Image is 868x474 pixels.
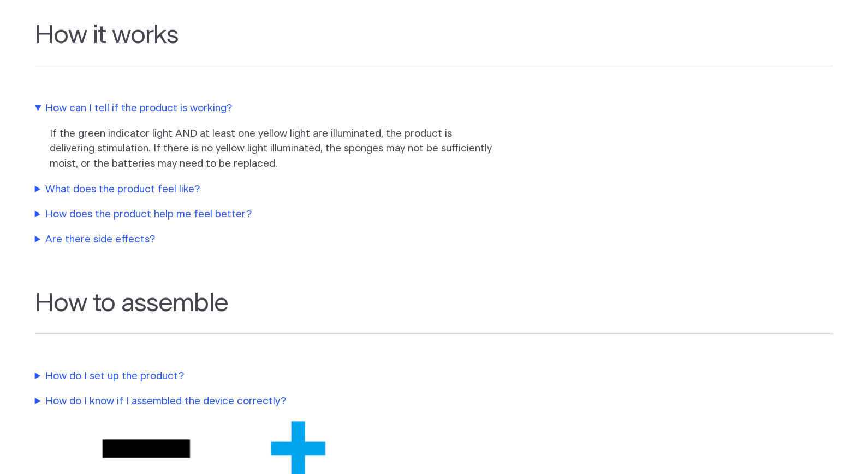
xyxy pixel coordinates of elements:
[35,289,834,335] h2: How to assemble
[35,394,494,409] summary: How do I know if I assembled the device correctly?
[35,232,494,247] summary: Are there side effects?
[35,182,494,197] summary: What does the product feel like?
[35,207,494,222] summary: How does the product help me feel better?
[35,369,494,384] summary: How do I set up the product?
[35,21,834,66] h2: How it works
[35,101,494,116] summary: How can I tell if the product is working?
[50,126,495,172] p: If the green indicator light AND at least one yellow light are illuminated, the product is delive...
